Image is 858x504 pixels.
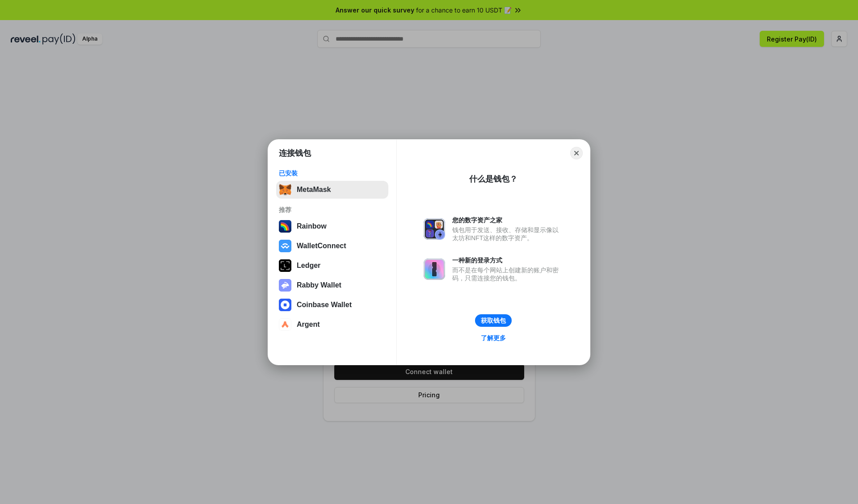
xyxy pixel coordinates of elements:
[481,317,506,325] div: 获取钱包
[424,258,445,280] img: svg+xml,%3Csvg%20xmlns%3D%22http%3A%2F%2Fwww.w3.org%2F2000%2Fsvg%22%20fill%3D%22none%22%20viewBox...
[469,174,517,184] div: 什么是钱包？
[452,226,563,242] div: 钱包用于发送、接收、存储和显示像以太坊和NFT这样的数字资产。
[276,276,388,294] button: Rabby Wallet
[297,242,346,250] div: WalletConnect
[297,321,320,329] div: Argent
[297,301,352,309] div: Coinbase Wallet
[570,147,583,159] button: Close
[276,296,388,314] button: Coinbase Wallet
[452,266,563,282] div: 而不是在每个网站上创建新的账户和密码，只需连接您的钱包。
[279,259,291,272] img: svg+xml,%3Csvg%20xmlns%3D%22http%3A%2F%2Fwww.w3.org%2F2000%2Fsvg%22%20width%3D%2228%22%20height%3...
[452,256,563,264] div: 一种新的登录方式
[279,148,311,158] h1: 连接钱包
[424,218,445,240] img: svg+xml,%3Csvg%20xmlns%3D%22http%3A%2F%2Fwww.w3.org%2F2000%2Fsvg%22%20fill%3D%22none%22%20viewBox...
[276,257,388,275] button: Ledger
[279,183,291,196] img: svg+xml,%3Csvg%20fill%3D%22none%22%20height%3D%2233%22%20viewBox%3D%220%200%2035%2033%22%20width%...
[475,314,512,327] button: 获取钱包
[297,281,341,289] div: Rabby Wallet
[276,217,388,235] button: Rainbow
[279,299,291,311] img: svg+xml,%3Csvg%20width%3D%2228%22%20height%3D%2228%22%20viewBox%3D%220%200%2028%2028%22%20fill%3D...
[279,169,386,177] div: 已安装
[297,222,327,230] div: Rainbow
[297,262,320,270] div: Ledger
[481,334,506,342] div: 了解更多
[279,206,386,214] div: 推荐
[276,181,388,199] button: MetaMask
[279,318,291,331] img: svg+xml,%3Csvg%20width%3D%2228%22%20height%3D%2228%22%20viewBox%3D%220%200%2028%2028%22%20fill%3D...
[279,279,291,292] img: svg+xml,%3Csvg%20xmlns%3D%22http%3A%2F%2Fwww.w3.org%2F2000%2Fsvg%22%20fill%3D%22none%22%20viewBox...
[276,237,388,255] button: WalletConnect
[452,216,563,224] div: 您的数字资产之家
[475,332,511,344] a: 了解更多
[276,316,388,333] button: Argent
[279,240,291,252] img: svg+xml,%3Csvg%20width%3D%2228%22%20height%3D%2228%22%20viewBox%3D%220%200%2028%2028%22%20fill%3D...
[279,220,291,233] img: svg+xml,%3Csvg%20width%3D%22120%22%20height%3D%22120%22%20viewBox%3D%220%200%20120%20120%22%20fil...
[297,186,331,194] div: MetaMask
